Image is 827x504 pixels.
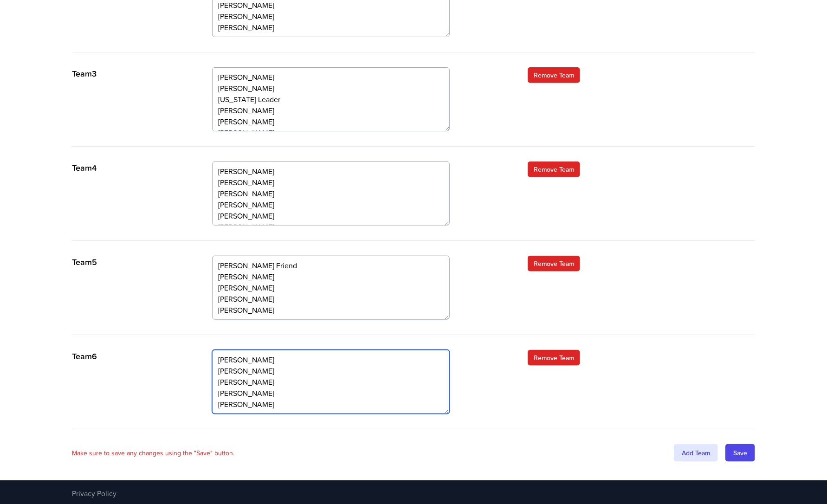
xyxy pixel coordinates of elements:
[72,488,116,498] a: Privacy Policy
[92,350,97,362] span: 6
[212,350,450,414] textarea: [PERSON_NAME] [PERSON_NAME] [PERSON_NAME] [PERSON_NAME] [PERSON_NAME] [PERSON_NAME]
[72,162,194,174] p: Team
[212,256,450,320] textarea: [PERSON_NAME] Friend [PERSON_NAME] [PERSON_NAME] [PERSON_NAME] [PERSON_NAME]
[72,256,194,269] p: Team
[212,162,450,226] textarea: [PERSON_NAME] [PERSON_NAME] [PERSON_NAME] [PERSON_NAME] [PERSON_NAME] [PERSON_NAME]
[528,162,580,177] a: Remove Team
[72,67,194,80] p: Team
[528,256,580,271] a: Remove Team
[92,162,97,174] span: 4
[528,350,580,366] a: Remove Team
[72,448,234,458] p: Make sure to save any changes using the "Save" button.
[92,67,97,80] span: 3
[725,444,755,462] input: Save
[212,67,450,131] textarea: [PERSON_NAME] [PERSON_NAME] [US_STATE] Leader [PERSON_NAME] [PERSON_NAME] [PERSON_NAME]
[92,256,97,268] span: 5
[674,444,718,462] div: Add Team
[528,67,580,83] a: Remove Team
[72,350,194,363] p: Team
